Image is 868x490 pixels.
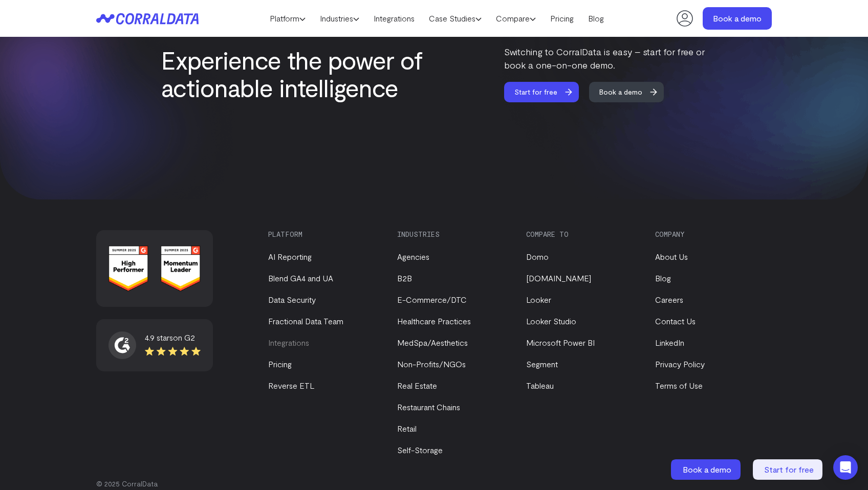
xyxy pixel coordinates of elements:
a: LinkedIn [655,338,684,347]
a: Looker [526,295,551,304]
a: About Us [655,252,688,261]
a: Start for free [753,459,824,480]
a: [DOMAIN_NAME] [526,273,591,283]
p: © 2025 CorralData [96,479,772,489]
a: Real Estate [397,381,437,390]
span: Start for free [764,464,814,474]
a: Restaurant Chains [397,402,460,412]
a: 4.9 starson G2 [108,331,201,359]
a: B2B [397,273,412,283]
a: Integrations [268,338,309,347]
div: 4.9 stars [145,331,201,344]
a: Tableau [526,381,554,390]
div: Open Intercom Messenger [833,455,858,480]
a: E-Commerce/DTC [397,295,467,304]
a: Industries [313,11,366,26]
a: MedSpa/Aesthetics [397,338,468,347]
a: Careers [655,295,683,304]
a: Microsoft Power BI [526,338,595,347]
a: Agencies [397,252,429,261]
a: Compare [489,11,543,26]
a: Contact Us [655,316,696,326]
a: Reverse ETL [268,381,314,390]
h3: Platform [268,230,380,238]
h2: Experience the power of actionable intelligence [161,46,432,101]
a: AI Reporting [268,252,312,261]
a: Fractional Data Team [268,316,343,326]
a: Pricing [268,359,292,369]
span: on G2 [173,332,195,342]
a: Domo [526,252,549,261]
h3: Industries [397,230,509,238]
a: Case Studies [422,11,489,26]
a: Platform [263,11,313,26]
a: Book a demo [589,82,673,102]
a: Looker Studio [526,316,576,326]
a: Pricing [543,11,581,26]
a: Self-Storage [397,445,443,455]
p: Switching to CorralData is easy – start for free or book a one-on-one demo. [504,45,707,72]
a: Segment [526,359,558,369]
a: Blog [655,273,671,283]
a: Non-Profits/NGOs [397,359,466,369]
a: Start for free [504,82,588,102]
a: Data Security [268,295,316,304]
a: Privacy Policy [655,359,705,369]
span: Start for free [504,82,568,102]
a: Healthcare Practices [397,316,471,326]
a: Book a demo [671,459,743,480]
a: Blog [581,11,611,26]
a: Book a demo [703,7,772,30]
a: Terms of Use [655,381,703,390]
h3: Compare to [526,230,638,238]
span: Book a demo [683,464,731,474]
a: Integrations [366,11,422,26]
a: Retail [397,424,417,433]
h3: Company [655,230,767,238]
a: Blend GA4 and UA [268,273,333,283]
span: Book a demo [589,82,653,102]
